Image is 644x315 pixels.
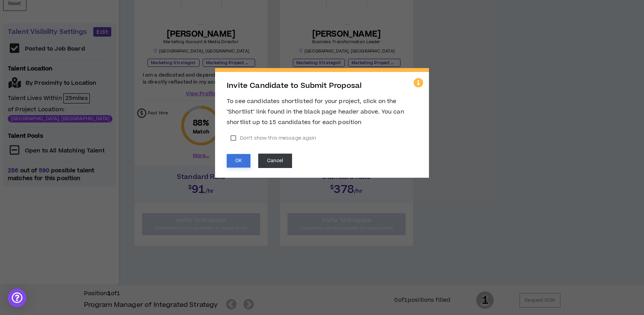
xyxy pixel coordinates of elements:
span: To see candidates shortlisted for your project, click on the "Shortlist" link found in the black ... [227,97,404,126]
label: Don’t show this message again [227,132,320,144]
div: Open Intercom Messenger [8,289,26,307]
button: OK [227,154,250,168]
h2: Invite Candidate to Submit Proposal [227,82,417,90]
button: Cancel [258,154,292,168]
